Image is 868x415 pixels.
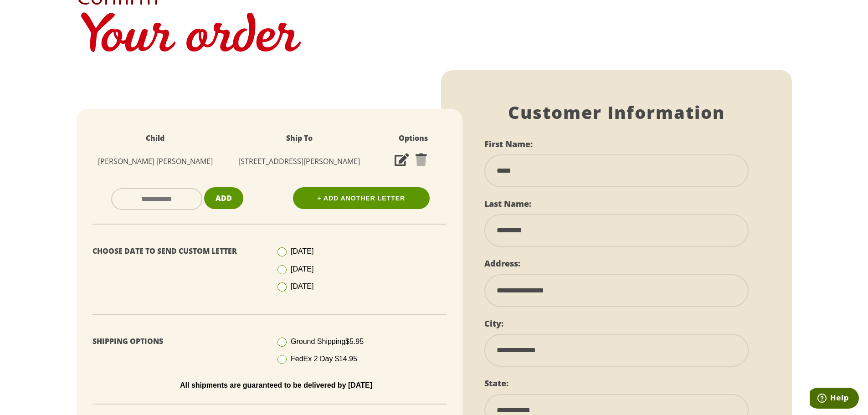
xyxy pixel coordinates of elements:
[484,318,503,329] label: City:
[204,187,243,210] button: Add
[86,149,226,174] td: [PERSON_NAME] [PERSON_NAME]
[293,187,430,209] a: + Add Another Letter
[810,388,859,410] iframe: Opens a widget where you can find more information
[216,193,232,203] span: Add
[291,282,313,290] span: [DATE]
[373,127,453,149] th: Options
[484,102,749,123] h1: Customer Information
[291,265,313,273] span: [DATE]
[225,127,373,149] th: Ship To
[345,338,364,345] span: $5.95
[291,355,357,363] span: FedEx 2 Day $14.95
[484,138,533,149] label: First Name:
[291,247,313,255] span: [DATE]
[484,378,508,389] label: State:
[484,258,520,269] label: Address:
[291,338,364,345] span: Ground Shipping
[484,198,531,209] label: Last Name:
[99,381,453,389] p: All shipments are guaranteed to be delivered by [DATE]
[77,7,792,70] h1: Your order
[92,335,263,348] p: Shipping Options
[225,149,373,174] td: [STREET_ADDRESS][PERSON_NAME]
[86,127,226,149] th: Child
[92,245,263,258] p: Choose Date To Send Custom Letter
